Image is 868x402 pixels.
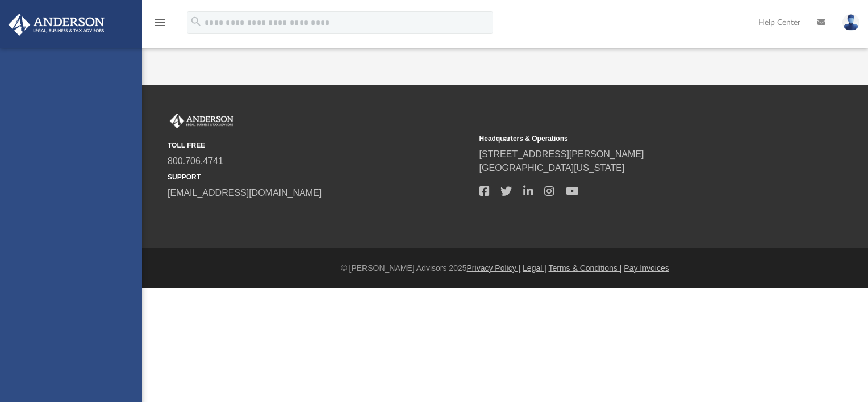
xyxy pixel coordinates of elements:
a: Terms & Conditions | [549,263,622,273]
small: Headquarters & Operations [479,133,783,144]
i: search [190,15,202,28]
a: [EMAIL_ADDRESS][DOMAIN_NAME] [168,188,322,198]
small: SUPPORT [168,172,471,182]
img: Anderson Advisors Platinum Portal [5,14,108,36]
img: User Pic [842,14,859,31]
small: TOLL FREE [168,140,471,150]
div: © [PERSON_NAME] Advisors 2025 [142,262,868,274]
a: [GEOGRAPHIC_DATA][US_STATE] [479,163,625,173]
a: Pay Invoices [624,263,669,273]
a: menu [153,22,167,30]
a: Privacy Policy | [467,263,521,273]
a: 800.706.4741 [168,156,223,166]
img: Anderson Advisors Platinum Portal [168,114,236,128]
a: Legal | [523,263,546,273]
a: [STREET_ADDRESS][PERSON_NAME] [479,149,644,159]
i: menu [153,16,167,30]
